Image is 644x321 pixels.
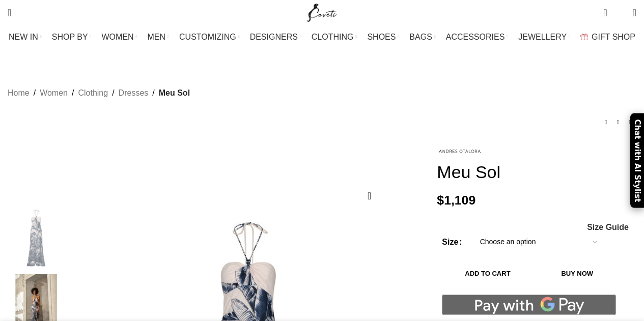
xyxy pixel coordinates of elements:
[5,207,67,269] img: Andres Otalora Meu Sol
[587,223,629,231] span: Size Guide
[40,86,68,100] a: Women
[119,86,149,100] a: Dresses
[8,86,190,100] nav: Breadcrumb
[52,32,88,42] span: SHOP BY
[600,116,612,128] a: Previous product
[446,32,505,42] span: ACCESSORIES
[539,263,616,284] button: Buy now
[9,32,38,42] span: NEW IN
[437,162,636,183] h1: Meu Sol
[437,148,483,153] img: Andres Otalora
[442,263,533,284] button: Add to cart
[617,10,625,18] span: 0
[367,32,396,42] span: SHOES
[598,3,612,23] a: 0
[312,32,354,42] span: CLOTHING
[437,193,475,207] bdi: 1,109
[580,34,588,40] img: GiftBag
[250,32,298,42] span: DESIGNERS
[580,27,635,47] a: GIFT SHOP
[604,5,612,13] span: 0
[102,32,134,42] span: WOMEN
[518,32,567,42] span: JEWELLERY
[3,27,641,47] div: Main navigation
[148,32,166,42] span: MEN
[78,86,108,100] a: Clothing
[159,86,190,100] span: Meu Sol
[615,3,625,23] div: My Wishlist
[179,32,236,42] span: CUSTOMIZING
[9,27,42,47] a: NEW IN
[586,223,629,231] a: Size Guide
[52,27,92,47] a: SHOP BY
[102,27,137,47] a: WOMEN
[592,32,635,42] span: GIFT SHOP
[8,86,30,100] a: Home
[312,27,357,47] a: CLOTHING
[305,8,339,16] a: Site logo
[446,27,509,47] a: ACCESSORIES
[409,27,435,47] a: BAGS
[3,3,16,23] a: Search
[148,27,169,47] a: MEN
[367,27,399,47] a: SHOES
[624,116,636,128] a: Next product
[250,27,301,47] a: DESIGNERS
[518,27,570,47] a: JEWELLERY
[442,295,616,315] button: Pay with GPay
[437,193,444,207] span: $
[442,236,462,249] label: Size
[409,32,432,42] span: BAGS
[179,27,240,47] a: CUSTOMIZING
